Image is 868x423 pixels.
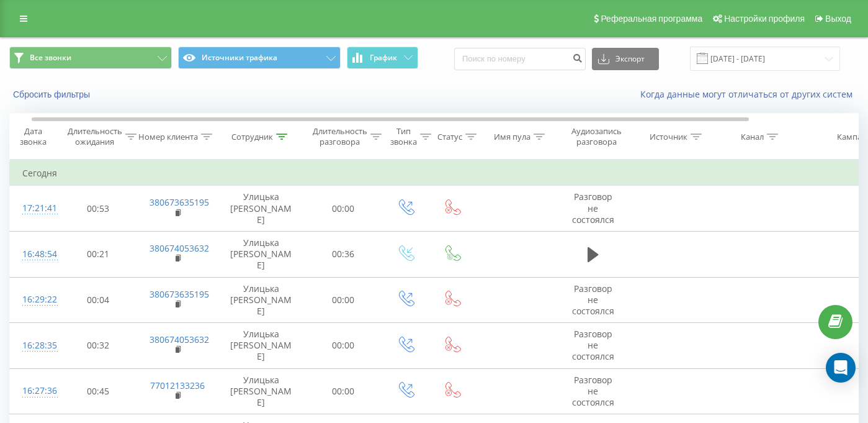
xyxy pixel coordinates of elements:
td: 00:21 [60,231,137,277]
td: Улицька [PERSON_NAME] [218,277,305,323]
div: Длительность ожидания [68,126,122,147]
a: 380673635195 [150,288,209,300]
a: Когда данные могут отличаться от других систем [640,88,859,100]
div: Open Intercom Messenger [826,353,856,383]
div: Дата звонка [10,126,56,147]
span: График [370,53,397,62]
td: Улицька [PERSON_NAME] [218,186,305,232]
div: Источник [650,132,687,142]
button: Экспорт [592,48,659,70]
a: 380674053632 [150,334,209,345]
div: 16:48:54 [22,242,47,266]
span: Реферальная программа [601,14,702,24]
div: Статус [437,132,462,142]
td: 00:00 [305,186,382,232]
a: 380674053632 [150,242,209,254]
div: 16:27:36 [22,379,47,403]
button: Все звонки [9,47,172,69]
td: 00:45 [60,368,137,414]
span: Разговор не состоялся [572,191,614,225]
td: 00:36 [305,231,382,277]
span: Разговор не состоялся [572,374,614,408]
div: 16:28:35 [22,334,47,358]
td: Улицька [PERSON_NAME] [218,368,305,414]
input: Поиск по номеру [454,48,586,70]
div: Номер клиента [138,132,198,142]
td: Улицька [PERSON_NAME] [218,323,305,369]
td: 00:00 [305,323,382,369]
td: 00:04 [60,277,137,323]
td: 00:32 [60,323,137,369]
span: Настройки профиля [724,14,805,24]
a: 380673635195 [150,196,209,208]
div: Тип звонка [390,126,417,147]
span: Все звонки [30,53,71,63]
td: 00:53 [60,186,137,232]
div: Имя пула [494,132,530,142]
td: 00:00 [305,277,382,323]
button: График [347,47,418,69]
div: Длительность разговора [313,126,367,147]
td: 00:00 [305,368,382,414]
div: 17:21:41 [22,196,47,221]
span: Разговор не состоялся [572,283,614,317]
div: Сотрудник [231,132,273,142]
button: Сбросить фильтры [9,89,96,100]
div: Канал [741,132,764,142]
span: Разговор не состоялся [572,328,614,362]
button: Источники трафика [178,47,341,69]
div: 16:29:22 [22,288,47,312]
span: Выход [825,14,851,24]
div: Аудиозапись разговора [566,126,627,147]
a: 77012133236 [150,380,205,391]
td: Улицька [PERSON_NAME] [218,231,305,277]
